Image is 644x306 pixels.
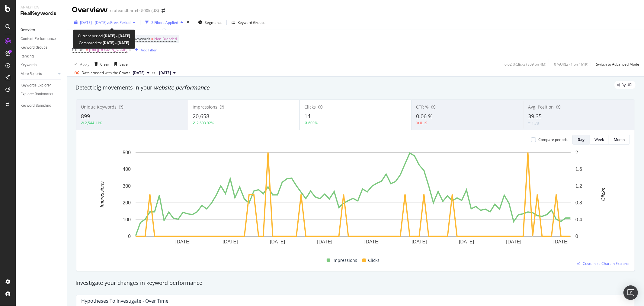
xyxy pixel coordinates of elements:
img: Equal [528,122,530,124]
span: Customize Chart in Explorer [583,261,630,266]
a: Explorer Bookmarks [21,91,62,97]
div: Data crossed with the Crawls [82,70,130,76]
text: 0.4 [575,217,582,222]
a: Overview [21,27,62,33]
text: [DATE] [459,239,474,245]
button: Apply [72,59,89,69]
div: Investigate your changes in keyword performance [75,279,636,287]
text: 1.6 [575,167,582,172]
text: [DATE] [270,239,285,245]
span: 899 [81,112,90,120]
span: Clicks [304,104,316,110]
button: Month [609,135,630,145]
div: Explorer Bookmarks [21,91,53,97]
button: [DATE] - [DATE]vsPrev. Period [72,18,138,27]
div: More Reports [21,71,42,77]
div: times [185,19,191,25]
a: Keywords Explorer [21,82,62,89]
div: 2,544.11% [85,120,102,125]
text: [DATE] [223,239,238,245]
a: Ranking [21,53,62,60]
text: 2 [575,150,578,155]
div: Overview [72,5,108,15]
button: Week [590,135,609,145]
div: Analytics [21,5,62,10]
text: 0.8 [575,200,582,205]
span: By URL [621,83,633,87]
a: Keyword Groups [21,44,62,51]
span: Unique Keywords [81,104,117,110]
div: legacy label [614,81,636,89]
button: Switch to Advanced Mode [594,59,639,69]
div: 0.19 [420,120,428,125]
div: Compare periods [538,137,568,142]
span: Clicks [368,257,380,264]
text: [DATE] [317,239,332,245]
a: Keywords [21,62,62,68]
text: [DATE] [412,239,427,245]
a: Keyword Sampling [21,103,62,109]
div: Month [614,137,625,142]
text: 200 [123,200,131,205]
div: Compared to: [79,39,129,46]
button: 2 Filters Applied [143,18,185,27]
span: Segments [205,20,222,25]
button: Save [112,59,128,69]
text: 0 [575,234,578,239]
span: 20,658 [193,112,209,120]
div: Day [578,137,585,142]
div: 600% [308,120,318,125]
text: [DATE] [506,239,521,245]
div: Overview [21,27,35,33]
span: Non-Branded [154,35,177,43]
span: Avg. Position [528,104,554,110]
span: 2025 Oct. 2nd [133,70,145,76]
span: CTR % [416,104,429,110]
text: 1.2 [575,184,582,189]
div: Keyword Sampling [21,103,51,109]
text: 0 [128,234,131,239]
button: [DATE] [157,69,178,76]
div: 2 Filters Applied [151,20,178,25]
span: 2025 Jun. 11th [159,70,171,76]
div: Current period: [78,32,130,39]
text: [DATE] [175,239,191,245]
text: [DATE] [553,239,569,245]
div: RealKeywords [21,10,62,17]
text: Clicks [601,188,606,201]
b: [DATE] - [DATE] [104,33,130,38]
div: Keywords Explorer [21,82,51,89]
div: Week [594,137,604,142]
div: Hypotheses to Investigate - Over Time [81,298,168,304]
div: Save [120,62,128,67]
a: More Reports [21,71,56,77]
span: 0.06 % [416,112,433,120]
div: Apply [80,62,89,67]
a: Customize Chart in Explorer [577,261,630,266]
div: Keywords [21,62,37,68]
button: [DATE] [130,69,152,76]
span: vs Prev. Period [107,20,130,25]
span: Impressions [333,257,357,264]
a: Content Performance [21,36,62,42]
svg: A chart. [81,149,625,254]
div: Keyword Groups [21,44,47,51]
span: = [86,47,88,52]
span: Impressions [193,104,217,110]
div: Content Performance [21,36,56,42]
div: Clear [100,62,109,67]
div: crateandbarrel - 500k (JS) [110,8,159,14]
button: Day [572,135,590,145]
text: Impressions [99,181,104,207]
span: [URL][DOMAIN_NAME] [89,46,127,54]
div: 1.78 [532,121,539,126]
span: = [151,36,153,41]
button: Clear [92,59,109,69]
text: [DATE] [364,239,380,245]
div: Open Intercom Messenger [623,285,638,300]
span: 39.35 [528,112,542,120]
div: Ranking [21,53,34,60]
button: Add Filter [133,46,157,54]
text: 300 [123,184,131,189]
